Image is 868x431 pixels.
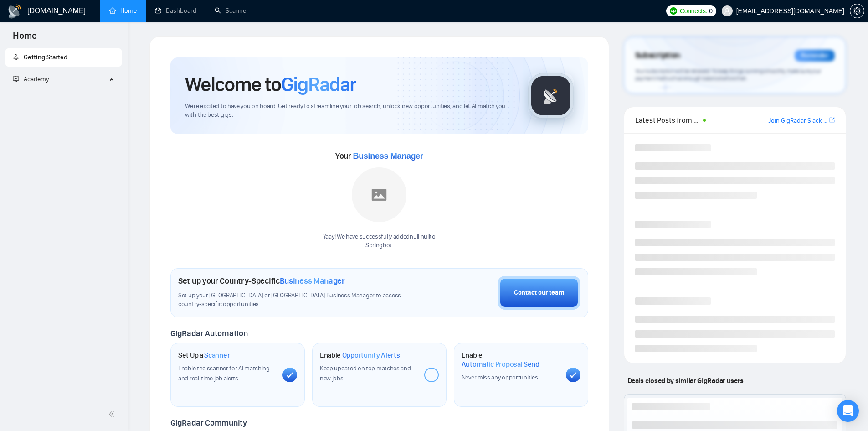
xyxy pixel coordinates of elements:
[13,76,19,82] span: fund-projection-screen
[204,351,230,360] span: Scanner
[281,72,356,97] span: GigRadar
[635,114,700,126] span: Latest Posts from the GigRadar Community
[5,48,122,67] li: Getting Started
[280,276,345,286] span: Business Manager
[850,4,864,18] button: setting
[829,116,835,125] a: export
[5,29,44,48] span: Home
[5,92,122,98] li: Academy Homepage
[850,7,864,15] a: setting
[109,7,137,15] a: homeHome
[462,351,559,369] h1: Enable
[635,68,821,82] span: Your subscription will be renewed. To keep things running smoothly, make sure your payment method...
[498,276,580,310] button: Contact our team
[670,7,677,15] img: upwork-logo.png
[178,364,270,382] span: Enable the scanner for AI matching and real-time job alerts.
[352,167,406,222] img: placeholder.png
[170,418,247,428] span: GigRadar Community
[178,291,420,309] span: Set up your [GEOGRAPHIC_DATA] or [GEOGRAPHIC_DATA] Business Manager to access country-specific op...
[635,48,680,63] span: Subscription
[850,7,864,15] span: setting
[24,75,49,83] span: Academy
[215,7,248,15] a: searchScanner
[768,116,827,126] a: Join GigRadar Slack Community
[320,364,411,382] span: Keep updated on top matches and new jobs.
[13,75,49,83] span: Academy
[709,6,713,16] span: 0
[7,4,22,19] img: logo
[24,53,67,61] span: Getting Started
[342,351,400,360] span: Opportunity Alerts
[528,73,574,119] img: gigradar-logo.png
[514,288,564,298] div: Contact our team
[320,351,400,360] h1: Enable
[13,54,19,60] span: rocket
[795,50,835,62] div: Reminder
[335,151,423,161] span: Your
[353,151,423,161] span: Business Manager
[323,241,436,250] p: Springbot .
[185,102,514,119] span: We're excited to have you on board. Get ready to streamline your job search, unlock new opportuni...
[624,373,747,389] span: Deals closed by similar GigRadar users
[178,276,345,286] h1: Set up your Country-Specific
[185,72,356,97] h1: Welcome to
[680,6,707,16] span: Connects:
[323,233,436,250] div: Yaay! We have successfully added null null to
[108,410,118,419] span: double-left
[170,328,247,338] span: GigRadar Automation
[837,400,859,422] div: Open Intercom Messenger
[462,360,539,369] span: Automatic Proposal Send
[829,116,835,124] span: export
[724,8,730,14] span: user
[462,374,539,381] span: Never miss any opportunities.
[155,7,196,15] a: dashboardDashboard
[178,351,230,360] h1: Set Up a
